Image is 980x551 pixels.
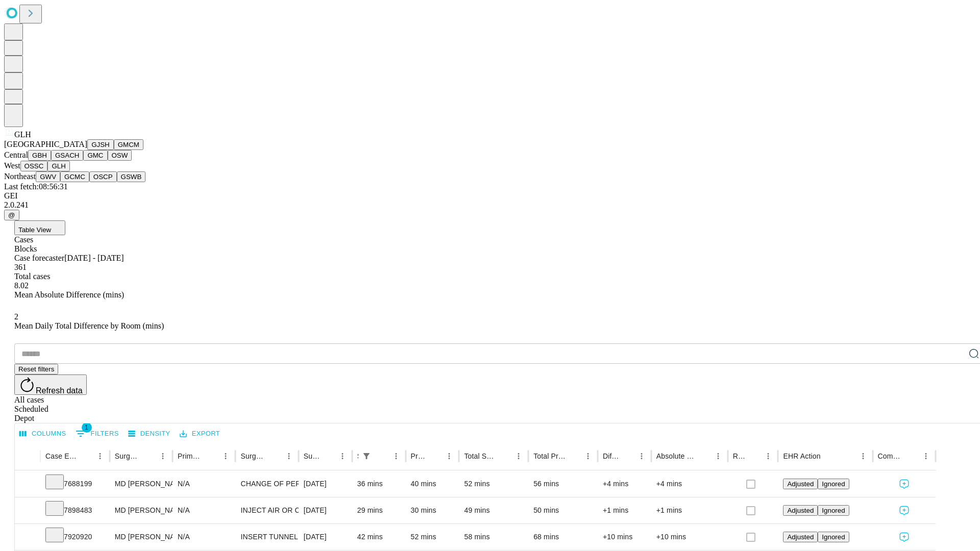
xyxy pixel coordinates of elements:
div: +4 mins [603,471,646,497]
button: Menu [634,449,649,463]
button: Menu [442,449,456,463]
span: 2 [14,312,18,321]
button: GMCM [114,139,143,150]
span: Ignored [822,533,845,541]
div: Surgery Name [240,452,266,460]
button: Ignored [818,532,849,542]
div: Predicted In Room Duration [411,452,427,460]
button: Reset filters [14,364,58,374]
div: +10 mins [656,524,723,550]
span: Last fetch: 08:56:31 [4,182,68,191]
button: Menu [856,449,870,463]
div: INJECT AIR OR CONTRAST INTO [MEDICAL_DATA] [240,497,293,523]
div: MD [PERSON_NAME] Md [115,497,167,523]
button: Menu [919,449,933,463]
div: INSERT TUNNELED CENTRAL VENOUS ACCESS WITH SUBQ PORT [240,524,293,550]
div: [DATE] [304,471,347,497]
div: 58 mins [464,524,523,550]
div: 50 mins [533,497,593,523]
span: West [4,161,20,170]
button: @ [4,210,19,220]
button: Sort [747,449,761,463]
span: Total cases [14,272,50,281]
button: Refresh data [14,374,87,395]
span: Adjusted [787,480,814,488]
div: 7688199 [45,471,105,497]
div: MD [PERSON_NAME] Md [115,471,167,497]
span: 361 [14,263,27,271]
div: MD [PERSON_NAME] Md [115,524,167,550]
div: 52 mins [464,471,523,497]
div: 42 mins [357,524,401,550]
button: Sort [620,449,634,463]
button: GWV [36,171,60,182]
span: 1 [82,422,92,433]
span: Central [4,151,28,159]
div: +1 mins [603,497,646,523]
span: Table View [18,226,51,234]
button: Expand [20,529,35,546]
div: 7920920 [45,524,105,550]
div: Case Epic Id [45,452,78,460]
span: Ignored [822,507,845,514]
button: Density [126,426,173,442]
button: OSCP [89,171,117,182]
button: Menu [511,449,526,463]
button: Adjusted [783,505,818,516]
div: 56 mins [533,471,593,497]
span: Adjusted [787,533,814,541]
div: 7898483 [45,497,105,523]
span: Northeast [4,172,36,181]
span: Reset filters [18,365,54,373]
button: GSACH [51,150,83,161]
div: N/A [178,471,230,497]
button: Menu [761,449,775,463]
span: [DATE] - [DATE] [64,254,124,262]
div: Surgery Date [304,452,320,460]
button: Sort [428,449,442,463]
button: Sort [141,449,156,463]
button: Ignored [818,479,849,489]
button: Sort [375,449,389,463]
div: 29 mins [357,497,401,523]
button: OSSC [20,161,48,171]
div: Absolute Difference [656,452,696,460]
span: GLH [14,130,31,139]
div: [DATE] [304,497,347,523]
button: Export [177,426,223,442]
button: Menu [581,449,595,463]
div: +10 mins [603,524,646,550]
button: Expand [20,502,35,520]
button: Sort [497,449,511,463]
div: +4 mins [656,471,723,497]
span: Ignored [822,480,845,488]
span: @ [8,211,15,219]
button: Sort [697,449,711,463]
button: Expand [20,475,35,493]
button: Show filters [359,449,374,463]
span: Mean Absolute Difference (mins) [14,290,124,299]
div: 2.0.241 [4,201,976,210]
div: 68 mins [533,524,593,550]
button: Adjusted [783,532,818,542]
button: GJSH [87,139,114,150]
button: Table View [14,220,65,235]
div: EHR Action [783,452,820,460]
button: GMC [83,150,107,161]
button: Sort [822,449,836,463]
button: Menu [389,449,403,463]
div: 30 mins [411,497,454,523]
span: [GEOGRAPHIC_DATA] [4,140,87,148]
button: GCMC [60,171,89,182]
div: +1 mins [656,497,723,523]
button: Sort [204,449,218,463]
button: Sort [79,449,93,463]
div: Total Scheduled Duration [464,452,496,460]
div: N/A [178,497,230,523]
button: Ignored [818,505,849,516]
button: Select columns [17,426,69,442]
div: Difference [603,452,619,460]
span: Adjusted [787,507,814,514]
button: Sort [567,449,581,463]
div: Surgeon Name [115,452,140,460]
